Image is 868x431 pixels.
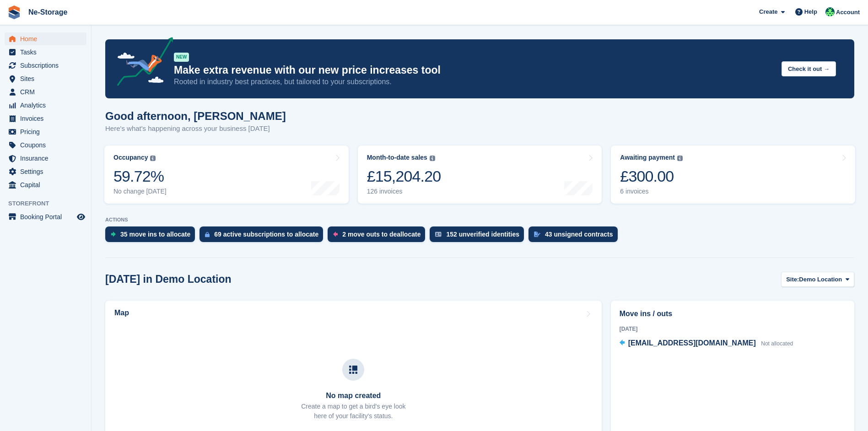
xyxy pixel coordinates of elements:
div: 35 move ins to allocate [120,231,190,238]
a: menu [5,46,86,59]
a: menu [5,32,86,45]
span: Create [759,7,777,16]
a: menu [5,152,86,165]
h2: Map [114,309,129,317]
img: Jay Johal [825,7,835,16]
a: Month-to-date sales £15,204.20 126 invoices [358,145,602,204]
span: Demo Location [799,275,842,284]
span: CRM [20,86,75,98]
div: 152 unverified identities [446,231,519,238]
a: 43 unsigned contracts [528,226,622,247]
h2: Move ins / outs [620,308,846,319]
p: Rooted in industry best practices, but tailored to your subscriptions. [174,77,774,87]
p: Make extra revenue with our new price increases tool [174,64,774,77]
a: 69 active subscriptions to allocate [199,226,328,247]
a: 152 unverified identities [430,226,528,247]
span: Analytics [20,99,75,112]
span: Sites [20,72,75,85]
p: Create a map to get a bird's eye look here of your facility's status. [301,402,405,421]
div: Occupancy [113,154,148,162]
a: [EMAIL_ADDRESS][DOMAIN_NAME] Not allocated [620,338,793,350]
img: icon-info-grey-7440780725fd019a000dd9b08b2336e03edf1995a4989e88bcd33f0948082b44.svg [677,156,683,161]
img: verify_identity-adf6edd0f0f0b5bbfe63781bf79b02c33cf7c696d77639b501bdc392416b5a36.svg [435,232,442,237]
span: Tasks [20,46,75,59]
button: Site: Demo Location [781,272,854,287]
a: Awaiting payment £300.00 6 invoices [611,145,855,204]
img: icon-info-grey-7440780725fd019a000dd9b08b2336e03edf1995a4989e88bcd33f0948082b44.svg [150,156,156,161]
span: Booking Portal [20,210,75,223]
div: Awaiting payment [620,154,675,162]
img: move_ins_to_allocate_icon-fdf77a2bb77ea45bf5b3d319d69a93e2d87916cf1d5bf7949dd705db3b84f3ca.svg [111,232,116,237]
a: menu [5,112,86,125]
div: 59.72% [113,167,167,186]
span: Not allocated [761,340,793,347]
a: Occupancy 59.72% No change [DATE] [104,145,349,204]
span: Subscriptions [20,59,75,72]
div: £300.00 [620,167,683,186]
a: menu [5,210,86,223]
a: menu [5,125,86,138]
a: menu [5,99,86,112]
a: Preview store [75,211,86,222]
span: [EMAIL_ADDRESS][DOMAIN_NAME] [628,339,756,347]
div: No change [DATE] [113,188,167,195]
a: menu [5,178,86,191]
h1: Good afternoon, [PERSON_NAME] [105,110,286,122]
span: Site: [786,275,799,284]
h2: [DATE] in Demo Location [105,273,232,286]
img: move_outs_to_deallocate_icon-f764333ba52eb49d3ac5e1228854f67142a1ed5810a6f6cc68b1a99e826820c5.svg [333,232,338,237]
a: 35 move ins to allocate [105,226,199,247]
p: ACTIONS [105,217,854,223]
span: Help [804,7,817,16]
div: 2 move outs to deallocate [342,231,421,238]
a: 2 move outs to deallocate [328,226,430,247]
span: Home [20,32,75,45]
div: Month-to-date sales [367,154,427,162]
span: Storefront [8,199,91,208]
div: [DATE] [620,325,846,333]
img: price-adjustments-announcement-icon-8257ccfd72463d97f412b2fc003d46551f7dbcb40ab6d574587a9cd5c0d94... [109,37,173,89]
img: stora-icon-8386f47178a22dfd0bd8f6a31ec36ba5ce8667c1dd55bd0f319d3a0aa187defe.svg [7,5,21,19]
a: menu [5,86,86,98]
span: Pricing [20,125,75,138]
span: Settings [20,165,75,178]
div: £15,204.20 [367,167,441,186]
div: NEW [174,53,189,62]
a: menu [5,139,86,151]
span: Capital [20,178,75,191]
img: active_subscription_to_allocate_icon-d502201f5373d7db506a760aba3b589e785aa758c864c3986d89f69b8ff3... [205,232,210,237]
img: icon-info-grey-7440780725fd019a000dd9b08b2336e03edf1995a4989e88bcd33f0948082b44.svg [430,156,435,161]
span: Insurance [20,152,75,165]
span: Account [836,8,860,17]
div: 126 invoices [367,188,441,195]
h3: No map created [301,392,405,400]
a: menu [5,72,86,85]
button: Check it out → [782,61,836,76]
a: menu [5,59,86,72]
div: 69 active subscriptions to allocate [214,231,318,238]
img: contract_signature_icon-13c848040528278c33f63329250d36e43548de30e8caae1d1a13099fd9432cc5.svg [534,232,540,237]
img: map-icn-33ee37083ee616e46c38cad1a60f524a97daa1e2b2c8c0bc3eb3415660979fc1.svg [349,366,357,374]
div: 6 invoices [620,188,683,195]
a: Ne-Storage [25,5,71,20]
span: Coupons [20,139,75,151]
div: 43 unsigned contracts [545,231,613,238]
a: menu [5,165,86,178]
p: Here's what's happening across your business [DATE] [105,124,286,134]
span: Invoices [20,112,75,125]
